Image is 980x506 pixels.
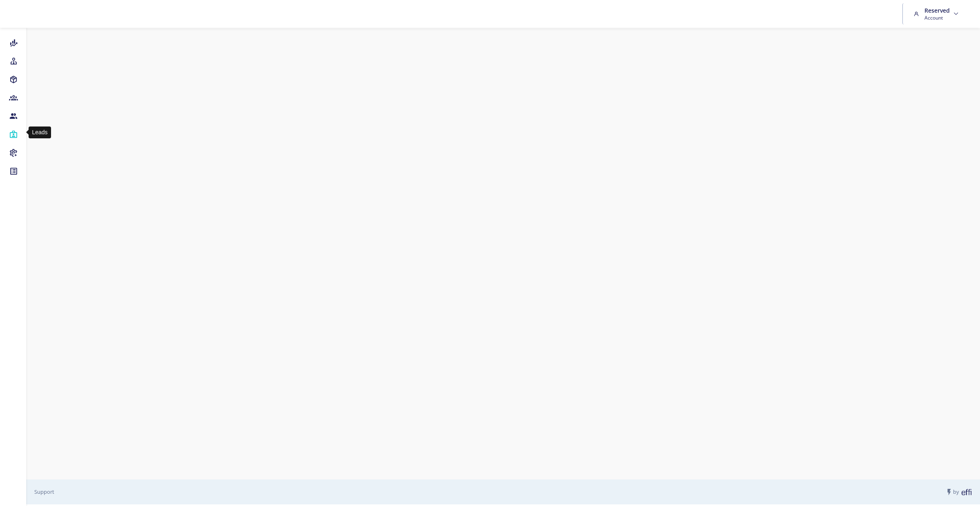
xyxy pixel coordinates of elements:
[34,488,54,495] a: Support
[945,488,972,496] span: by
[924,7,950,14] h6: Reserved
[924,14,950,21] span: Account
[29,126,51,138] div: Leads
[911,3,963,24] a: Reserved Account
[7,6,33,22] img: brand-logo.ec75409.png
